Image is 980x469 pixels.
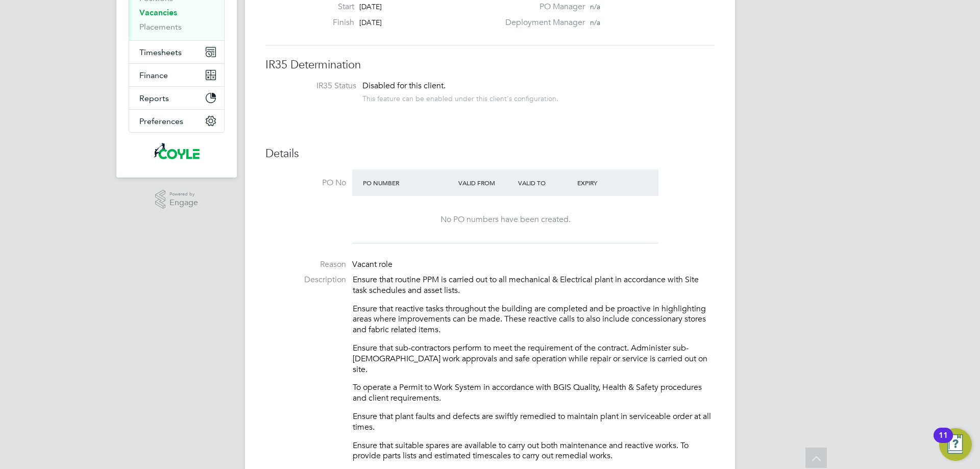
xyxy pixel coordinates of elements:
[298,2,354,12] label: Start
[155,190,199,209] a: Powered byEngage
[129,64,224,86] button: Finance
[516,174,575,192] div: Valid To
[169,199,198,207] span: Engage
[353,382,715,404] p: To operate a Permit to Work System in accordance with BGIS Quality, Health & Safety procedures an...
[362,91,558,103] div: This feature can be enabled under this client's configuration.
[939,428,972,461] button: Open Resource Center, 11 new notifications
[139,47,182,57] span: Timesheets
[265,275,346,285] label: Description
[353,440,715,462] p: Ensure that suitable spares are available to carry out both maintenance and reactive works. To pr...
[139,8,177,17] a: Vacancies
[499,2,585,12] label: PO Manager
[129,41,224,63] button: Timesheets
[265,259,346,270] label: Reason
[590,18,600,27] span: n/a
[362,214,648,225] div: No PO numbers have been created.
[353,411,715,433] p: Ensure that plant faults and defects are swiftly remedied to maintain plant in serviceable order ...
[939,435,948,449] div: 11
[353,304,715,335] p: Ensure that reactive tasks throughout the building are completed and be proactive in highlighting...
[129,110,224,132] button: Preferences
[353,343,715,375] p: Ensure that sub-contractors perform to meet the requirement of the contract. Administer sub-[DEMO...
[154,143,199,159] img: coyles-logo-retina.png
[359,2,382,11] span: [DATE]
[575,174,634,192] div: Expiry
[352,259,393,269] span: Vacant role
[169,190,198,199] span: Powered by
[139,22,182,32] a: Placements
[590,2,600,11] span: n/a
[276,81,356,91] label: IR35 Status
[129,143,225,159] a: Go to home page
[456,174,516,192] div: Valid From
[298,17,354,28] label: Finish
[359,18,382,27] span: [DATE]
[129,87,224,109] button: Reports
[353,275,715,296] p: Ensure that routine PPM is carried out to all mechanical & Electrical plant in accordance with Si...
[265,58,715,72] h3: IR35 Determination
[139,70,168,80] span: Finance
[360,174,456,192] div: PO Number
[139,93,169,103] span: Reports
[265,178,346,188] label: PO No
[362,81,446,91] span: Disabled for this client.
[499,17,585,28] label: Deployment Manager
[265,146,715,161] h3: Details
[139,116,183,126] span: Preferences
